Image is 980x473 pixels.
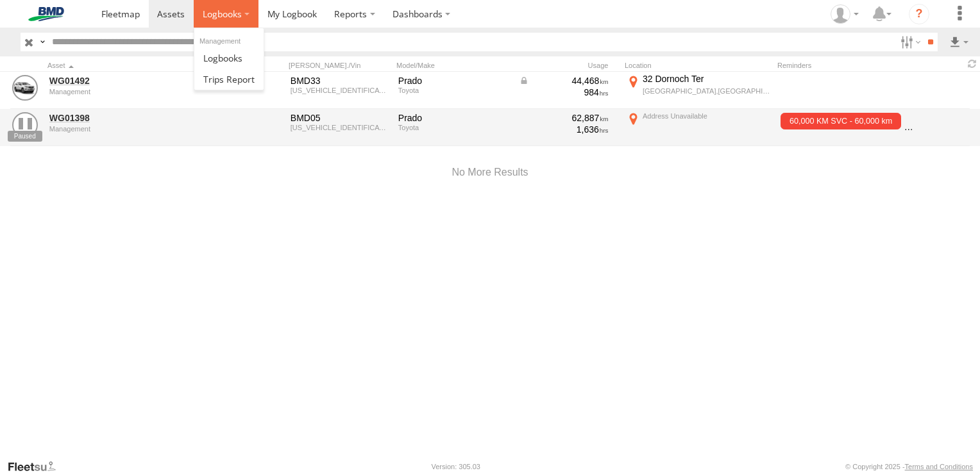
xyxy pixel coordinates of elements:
a: View Asset Details [12,75,38,101]
a: Terms and Conditions [905,463,973,470]
a: Logbook Management [194,47,264,69]
div: Toyota [398,87,510,94]
img: bmd-logo.svg [13,7,80,21]
div: Click to Sort [47,61,227,70]
div: Data from Vehicle CANbus [519,75,609,87]
i: ? [909,4,929,24]
div: 32 Dornoch Ter [643,73,770,85]
div: Model/Make [396,61,512,70]
div: Prado [398,112,510,124]
div: JTEBR3FJ20K329086 [291,87,389,94]
span: 60,000 KM SVC - 60,000 km [781,113,901,129]
a: Visit our Website [7,460,66,473]
div: Version: 305.03 [432,463,480,470]
label: Export results as... [948,33,970,51]
label: Search Filter Options [895,33,923,51]
a: Logbook Trips report [194,69,264,90]
div: undefined [49,125,225,133]
div: Usage [517,61,620,70]
label: Click to View Current Location [625,110,772,145]
div: BMD05 [291,112,389,124]
div: [PERSON_NAME]./Vin [289,61,391,70]
div: undefined [49,88,225,95]
div: JTEBR3FJ10K261847 [291,124,389,131]
span: Refresh [965,58,980,70]
a: View Asset Details [12,112,38,138]
div: [GEOGRAPHIC_DATA],[GEOGRAPHIC_DATA] [643,87,770,95]
a: WG01398 [49,112,225,124]
div: Prado [398,75,510,87]
div: Location [625,61,772,70]
div: Toyota [398,124,510,131]
a: WG01492 [49,75,225,87]
div: 1,636 [519,124,609,135]
div: Ainslie Brown [826,4,863,24]
div: Reminders [777,61,876,70]
div: BMD33 [291,75,389,87]
div: © Copyright 2025 - [845,463,973,470]
label: Search Query [37,33,47,51]
div: 984 [519,87,609,98]
label: Click to View Current Location [625,73,772,108]
div: 62,887 [519,112,609,124]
